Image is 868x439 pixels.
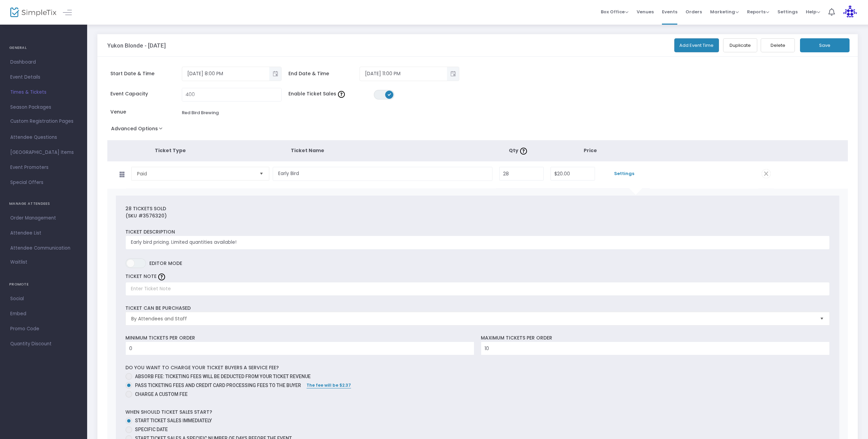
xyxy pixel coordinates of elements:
span: Events [662,3,677,21]
span: Help [806,9,820,15]
span: Enable Ticket Sales [288,90,374,97]
span: Event Promoters [10,163,77,172]
button: Add Event Time [674,38,719,52]
span: Attendee Communication [10,244,77,253]
span: [GEOGRAPHIC_DATA] Items [10,148,77,157]
span: Custom Registration Pages [10,118,73,125]
span: Waitlist [10,259,27,266]
label: TICKET NOTE [125,273,157,280]
span: Dashboard [10,58,77,67]
input: Enter a ticket type name. e.g. General Admission [273,167,493,181]
button: Select [257,167,266,180]
span: Times & Tickets [10,88,77,97]
span: Season Packages [10,103,77,112]
span: Quantity Discount [10,340,77,348]
span: The fee will be $2.37 [307,382,351,388]
img: question-mark [158,274,165,280]
label: Maximum tickets per order [481,334,552,342]
label: Minimum tickets per order [125,334,195,342]
span: Start Date & Time [110,70,182,77]
span: ON [388,93,391,96]
span: Special Offers [10,178,77,187]
span: By Attendees and Staff [131,315,814,322]
img: question-mark [338,91,345,98]
span: Editor mode [149,258,182,268]
span: Ticket Type [155,147,186,154]
span: Price [584,147,597,154]
span: Embed [10,309,77,318]
label: (SKU #3576320) [125,212,167,219]
h3: Yukon Blonde - [DATE] [107,42,166,49]
label: Ticket can be purchased [125,305,191,312]
span: Specific Date [135,427,168,432]
button: Toggle popup [447,67,459,81]
button: Duplicate [723,38,757,52]
span: Social [10,294,77,303]
button: Toggle popup [269,67,281,81]
span: Attendee List [10,229,77,238]
span: Box Office [601,9,628,15]
h4: GENERAL [9,41,78,55]
span: Settings [777,3,798,21]
button: Select [817,312,827,325]
img: question-mark [520,148,527,155]
span: Settings [602,170,646,177]
input: Price [551,167,595,180]
span: Ticket Name [291,147,324,154]
h4: PROMOTE [9,278,78,291]
button: Delete [761,38,795,52]
span: Event Capacity [110,90,182,97]
span: Reports [747,9,769,15]
h4: MANAGE ATTENDEES [9,197,78,211]
span: Marketing [710,9,739,15]
span: Orders [686,3,702,21]
input: Select date & time [182,68,269,79]
span: Qty [509,147,529,154]
label: When should ticket sales start? [125,409,212,416]
span: End Date & Time [288,70,360,77]
button: Advanced Options [107,124,169,136]
span: Venue [110,108,182,116]
span: Start ticket sales immediately [135,418,212,423]
label: Do you want to charge your ticket buyers a service fee? [125,364,279,371]
span: Pass ticketing fees and credit card processing fees to the buyer [132,382,301,389]
label: Ticket Description [125,228,175,236]
input: Enter ticket description [125,236,830,250]
span: Event Details [10,73,77,82]
button: Save [800,38,850,52]
span: Order Management [10,214,77,223]
span: Venues [637,3,654,21]
span: Promo Code [10,324,77,333]
span: Attendee Questions [10,133,77,142]
input: Enter Ticket Note [125,282,830,296]
span: Paid [137,170,254,177]
div: Red Bird Brewing [182,109,219,116]
span: Charge a custom fee [132,391,188,398]
span: Absorb fee: Ticketing fees will be deducted from your ticket revenue [135,374,311,379]
label: 28 Tickets sold [125,205,166,212]
input: Select date & time [360,68,447,79]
